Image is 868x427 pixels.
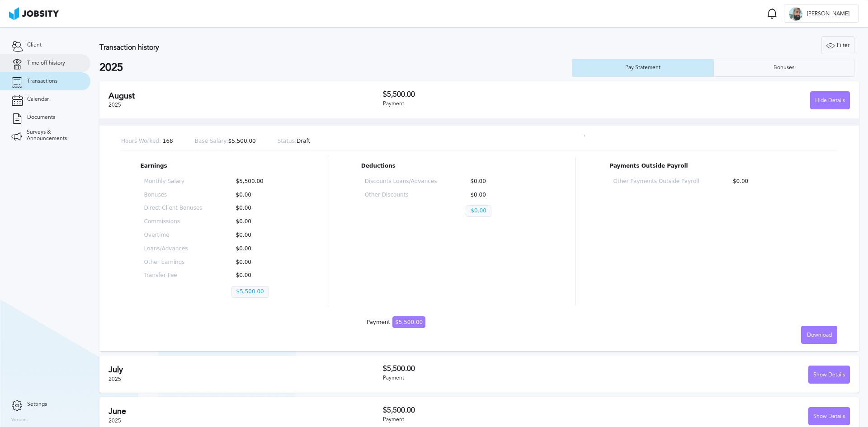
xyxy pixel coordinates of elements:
[108,407,383,416] h2: June
[108,102,121,108] span: 2025
[144,259,203,266] p: Other Earnings
[195,138,228,144] span: Base Salary:
[807,332,832,338] span: Download
[621,65,665,71] div: Pay Statement
[383,90,617,99] h3: $5,500.00
[361,163,542,169] p: Deductions
[809,408,849,426] div: Show Details
[108,418,121,424] span: 2025
[231,246,290,252] p: $0.00
[383,417,617,423] div: Payment
[769,65,799,71] div: Bonuses
[144,219,203,225] p: Commissions
[802,11,854,17] span: [PERSON_NAME]
[121,138,161,144] span: Hours Worked:
[613,178,699,185] p: Other Payments Outside Payroll
[821,36,854,54] button: Filter
[365,192,437,198] p: Other Discounts
[392,316,425,328] span: $5,500.00
[27,96,49,103] span: Calendar
[11,418,28,423] label: Version:
[231,232,290,239] p: $0.00
[809,366,849,384] div: Show Details
[383,365,617,373] h3: $5,500.00
[108,365,383,375] h2: July
[99,61,572,74] h2: 2025
[108,376,121,382] span: 2025
[810,91,850,109] button: Hide Details
[278,138,297,144] span: Status:
[231,259,290,266] p: $0.00
[231,272,290,279] p: $0.00
[27,60,65,66] span: Time off history
[144,192,203,198] p: Bonuses
[728,178,814,185] p: $0.00
[466,205,491,217] p: $0.00
[278,138,311,145] p: Draft
[144,232,203,239] p: Overtime
[108,91,383,101] h2: August
[121,138,173,145] p: 168
[99,43,513,52] h3: Transaction history
[383,375,617,381] div: Payment
[367,319,425,326] div: Payment
[466,192,538,198] p: $0.00
[808,366,850,384] button: Show Details
[784,5,859,23] button: J[PERSON_NAME]
[231,192,290,198] p: $0.00
[231,286,269,298] p: $5,500.00
[383,406,617,414] h3: $5,500.00
[195,138,256,145] p: $5,500.00
[231,205,290,211] p: $0.00
[822,37,854,55] div: Filter
[811,92,849,110] div: Hide Details
[231,178,290,185] p: $5,500.00
[466,178,538,185] p: $0.00
[27,42,42,48] span: Client
[144,205,203,211] p: Direct Client Bonuses
[9,7,59,20] img: ab4bad089aa723f57921c736e9817d99.png
[572,59,713,77] button: Pay Statement
[808,407,850,425] button: Show Details
[383,101,617,107] div: Payment
[27,401,47,408] span: Settings
[231,219,290,225] p: $0.00
[27,78,57,84] span: Transactions
[144,178,203,185] p: Monthly Salary
[801,326,837,344] button: Download
[27,129,79,142] span: Surveys & Announcements
[365,178,437,185] p: Discounts Loans/Advances
[713,59,855,77] button: Bonuses
[141,163,293,169] p: Earnings
[609,163,818,169] p: Payments Outside Payroll
[27,114,55,121] span: Documents
[144,246,203,252] p: Loans/Advances
[789,7,802,21] div: J
[144,272,203,279] p: Transfer Fee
